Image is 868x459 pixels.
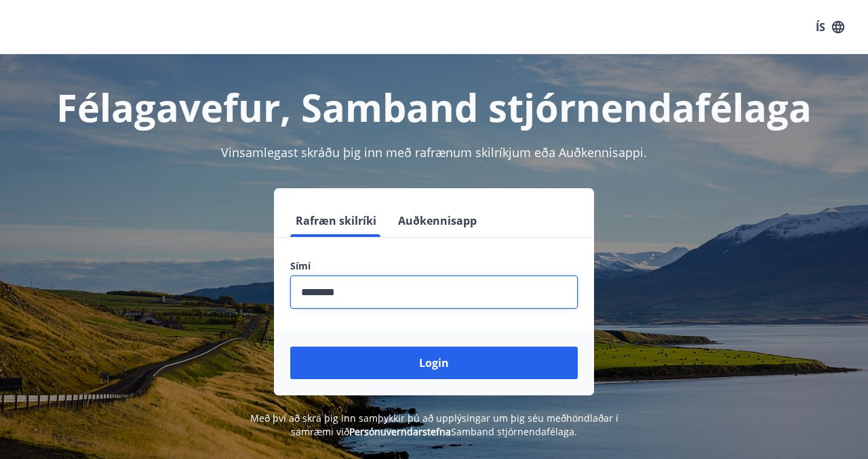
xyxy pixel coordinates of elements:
[16,81,852,133] h1: Félagavefur, Samband stjórnendafélaga
[290,347,578,379] button: Login
[290,204,382,237] button: Rafræn skilríki
[393,204,482,237] button: Auðkennisapp
[349,425,451,438] a: Persónuverndarstefna
[290,259,578,273] label: Sími
[250,412,618,438] span: Með því að skrá þig inn samþykkir þú að upplýsingar um þig séu meðhöndlaðar í samræmi við Samband...
[808,15,852,39] button: ÍS
[221,144,647,160] span: Vinsamlegast skráðu þig inn með rafrænum skilríkjum eða Auðkennisappi.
